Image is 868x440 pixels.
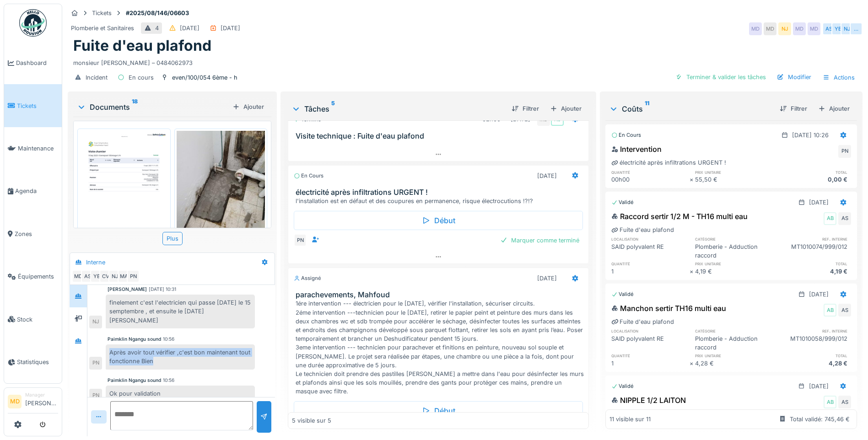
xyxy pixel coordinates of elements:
[776,102,811,115] div: Filtrer
[850,22,863,35] div: …
[19,9,47,37] img: Badge_color-CXgf-gQk.svg
[4,170,62,212] a: Agenda
[296,188,585,197] h3: électricité après infiltrations URGENT !
[773,328,851,334] h6: ref. interne
[296,132,585,140] h3: Visite technique : Fuite d'eau plafond
[108,270,121,283] div: NJ
[149,286,176,293] div: [DATE] 10:31
[773,267,851,276] div: 4,19 €
[294,401,583,420] div: Début
[89,357,102,370] div: PN
[118,270,130,283] div: MA
[92,9,112,17] div: Tickets
[645,103,649,114] sup: 11
[611,236,689,242] h6: localisation
[695,261,773,267] h6: prix unitaire
[695,353,773,359] h6: prix unitaire
[25,392,58,411] li: [PERSON_NAME]
[4,298,62,340] a: Stock
[127,270,140,283] div: PN
[611,328,689,334] h6: localisation
[106,344,255,369] div: Après avoir tout vérifier ,c'est bon maintenant tout fonctionne Bien
[73,55,857,67] div: monsieur [PERSON_NAME] – 0484062973
[838,145,851,158] div: PN
[81,270,94,283] div: AS
[180,24,199,32] div: [DATE]
[86,73,108,82] div: Incident
[611,261,689,267] h6: quantité
[695,175,773,184] div: 55,50 €
[296,197,585,205] div: l'installation est en défaut et des coupures en permanence, risque électrocutions !?!?
[690,267,695,276] div: ×
[294,172,323,180] div: En cours
[790,415,850,424] div: Total validé: 745,46 €
[4,84,62,127] a: Tickets
[15,187,58,195] span: Agenda
[221,24,240,32] div: [DATE]
[17,102,58,110] span: Tickets
[611,169,689,175] h6: quantité
[778,22,791,35] div: NJ
[71,24,134,32] div: Plomberie et Sanitaires
[611,144,662,155] div: Intervention
[86,258,105,267] div: Interne
[695,242,773,260] div: Plomberie - Adduction raccord
[773,71,815,83] div: Modifier
[611,317,674,326] div: Fuite d'eau plafond
[793,22,806,35] div: MD
[749,22,762,35] div: MD
[163,377,174,384] div: 10:56
[4,255,62,298] a: Équipements
[296,290,585,299] h3: parachevements, Mahfoud
[496,234,583,247] div: Marquer comme terminé
[546,102,585,115] div: Ajouter
[89,316,102,328] div: NJ
[129,73,154,82] div: En cours
[292,416,331,425] div: 5 visible sur 5
[4,213,62,255] a: Zones
[695,328,773,334] h6: catégorie
[4,42,62,84] a: Dashboard
[15,230,58,238] span: Zones
[838,304,851,317] div: AS
[294,211,583,230] div: Début
[77,102,229,113] div: Documents
[122,9,193,17] strong: #2025/08/146/06603
[792,131,829,140] div: [DATE] 10:26
[809,290,829,299] div: [DATE]
[177,131,265,249] img: 182xr7771hgnadgh9aemlb59gkk3
[73,37,211,54] h1: Fuite d'eau plafond
[294,274,321,282] div: Assigné
[611,303,726,314] div: Manchon sertir TH16 multi eau
[824,304,836,317] div: AB
[831,22,844,35] div: YE
[294,234,307,247] div: PN
[8,395,22,408] li: MD
[162,232,183,245] div: Plus
[695,169,773,175] h6: prix unitaire
[611,290,634,298] div: Validé
[838,396,851,408] div: AS
[609,103,772,114] div: Coûts
[537,172,557,180] div: [DATE]
[331,103,335,114] sup: 5
[672,71,770,83] div: Terminer & valider les tâches
[291,103,504,114] div: Tâches
[690,359,695,368] div: ×
[89,389,102,402] div: PN
[841,22,853,35] div: NJ
[611,353,689,359] h6: quantité
[611,395,686,406] div: NIPPLE 1/2 LAITON
[508,102,543,115] div: Filtrer
[18,144,58,153] span: Maintenance
[819,71,859,84] div: Actions
[822,22,835,35] div: AS
[25,392,58,398] div: Manager
[611,175,689,184] div: 00h00
[108,286,147,293] div: [PERSON_NAME]
[163,336,174,343] div: 10:56
[229,101,268,113] div: Ajouter
[611,242,689,260] div: SAID polyvalent RE
[695,267,773,276] div: 4,19 €
[814,102,853,115] div: Ajouter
